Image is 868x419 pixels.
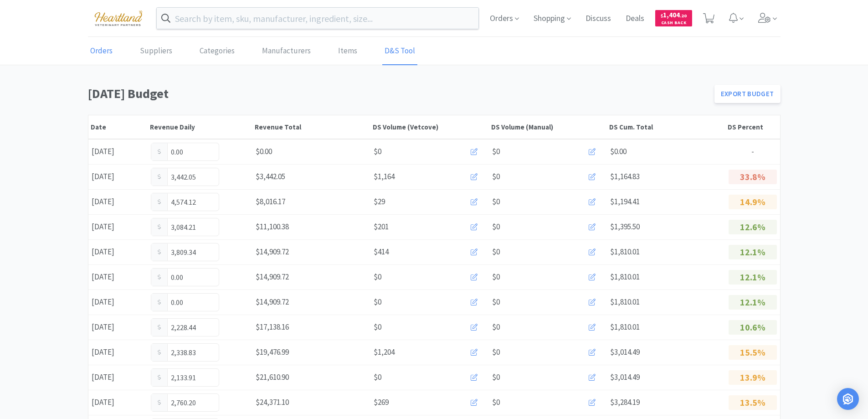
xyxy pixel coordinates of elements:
span: $0 [492,396,500,409]
span: $0 [374,371,381,383]
a: Suppliers [138,37,175,65]
p: 13.5% [729,395,777,410]
span: $1,810.01 [610,272,640,282]
div: DS Volume (Manual) [491,123,605,131]
div: [DATE] [88,192,148,211]
span: $1,810.01 [610,322,640,332]
span: $0 [374,321,381,333]
p: - [729,145,777,158]
span: $0 [374,145,381,158]
span: $1,164.83 [610,171,640,181]
a: Deals [622,15,648,23]
div: [DATE] [88,293,148,311]
span: $1,810.01 [610,247,640,257]
p: 12.1% [729,270,777,285]
span: $17,138.16 [256,322,289,332]
span: $3,442.05 [256,171,285,181]
img: cad7bdf275c640399d9c6e0c56f98fd2_10.png [88,5,149,31]
div: [DATE] [88,243,148,261]
span: $24,371.10 [256,397,289,407]
p: 14.9% [729,195,777,209]
a: Items [336,37,360,65]
span: $29 [374,196,385,208]
span: $3,014.49 [610,372,640,382]
p: 10.6% [729,320,777,335]
span: $3,284.19 [610,397,640,407]
span: $8,016.17 [256,197,285,207]
span: 1,404 [661,10,687,19]
span: $0 [492,196,500,208]
a: Export Budget [714,85,781,103]
span: $0 [492,371,500,383]
span: $0 [492,271,500,283]
div: [DATE] [88,217,148,236]
span: $1,194.41 [610,197,640,207]
span: $1,204 [374,346,395,358]
div: DS Volume (Vetcove) [373,123,487,131]
p: 12.6% [729,220,777,234]
span: $1,395.50 [610,222,640,232]
span: $269 [374,396,389,409]
span: $0 [374,271,381,283]
span: $3,014.49 [610,347,640,357]
p: 15.5% [729,345,777,360]
a: Manufacturers [260,37,313,65]
span: $14,909.72 [256,297,289,307]
span: $14,909.72 [256,247,289,257]
div: Date [91,123,145,131]
a: D&S Tool [382,37,417,65]
a: Orders [88,37,115,65]
div: [DATE] [88,167,148,186]
span: $414 [374,246,389,258]
span: $0 [492,296,500,308]
div: [DATE] [88,393,148,412]
span: $0 [492,221,500,233]
span: $1,810.01 [610,297,640,307]
span: Cash Back [661,21,687,26]
span: $19,476.99 [256,347,289,357]
span: $0.00 [256,146,272,156]
span: $0 [492,171,500,183]
span: $11,100.38 [256,222,289,232]
div: [DATE] [88,318,148,336]
a: $1,404.20Cash Back [655,6,692,31]
div: DS Cum. Total [609,123,723,131]
span: $0.00 [610,146,627,156]
span: $0 [374,296,381,308]
span: $21,610.90 [256,372,289,382]
div: [DATE] [88,268,148,286]
span: $ [661,13,663,19]
span: . 20 [680,13,687,19]
input: Search by item, sku, manufacturer, ingredient, size... [157,8,479,29]
div: Revenue Total [255,123,369,131]
span: $201 [374,221,389,233]
p: 33.8% [729,170,777,184]
span: $0 [492,321,500,333]
span: $1,164 [374,171,395,183]
h1: [DATE] Budget [88,83,709,104]
div: [DATE] [88,343,148,362]
div: [DATE] [88,368,148,387]
a: Categories [197,37,237,65]
p: 12.1% [729,295,777,310]
span: $0 [492,246,500,258]
span: $0 [492,145,500,158]
span: $14,909.72 [256,272,289,282]
div: [DATE] [88,142,148,161]
div: DS Percent [728,123,778,131]
a: Discuss [582,15,615,23]
div: Revenue Daily [150,123,250,131]
div: Open Intercom Messenger [837,388,859,410]
span: $0 [492,346,500,358]
p: 13.9% [729,370,777,385]
p: 12.1% [729,245,777,259]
